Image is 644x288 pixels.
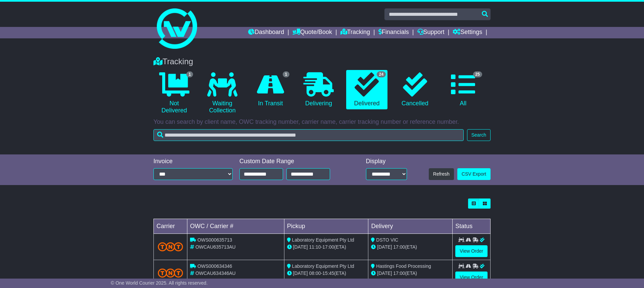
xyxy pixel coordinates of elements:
a: Quote/Book [292,27,332,38]
div: Display [366,158,407,165]
button: Search [467,129,491,141]
div: Invoice [153,158,233,165]
span: 17:00 [322,244,334,250]
span: OWCAU634346AU [195,271,236,276]
span: 11:10 [309,244,321,250]
div: (ETA) [371,244,450,251]
a: Financials [378,27,409,38]
span: [DATE] [377,271,392,276]
span: 17:00 [393,244,405,250]
td: Carrier [154,219,187,234]
a: Support [417,27,445,38]
div: - (ETA) [287,270,366,277]
a: CSV Export [457,168,491,180]
span: DSTO VIC [376,237,398,243]
span: OWS000635713 [197,237,232,243]
div: (ETA) [371,270,450,277]
a: Dashboard [248,27,284,38]
a: 24 Delivered [346,70,387,110]
span: 1 [186,71,193,77]
span: 24 [377,71,386,77]
a: View Order [455,245,488,257]
a: Cancelled [394,70,435,110]
img: TNT_Domestic.png [158,242,183,251]
span: [DATE] [293,244,308,250]
a: 1 Not Delivered [153,70,195,117]
span: Laboratory Equipment Pty Ltd [292,237,354,243]
span: [DATE] [293,271,308,276]
span: OWCAU635713AU [195,244,236,250]
span: Laboratory Equipment Pty Ltd [292,263,354,269]
span: 15:45 [322,271,334,276]
a: 1 In Transit [250,70,291,110]
a: View Order [455,272,488,283]
span: 25 [473,71,482,77]
a: Delivering [298,70,339,110]
div: - (ETA) [287,244,366,251]
span: 17:00 [393,271,405,276]
a: Tracking [340,27,370,38]
a: Waiting Collection [201,70,243,117]
a: 25 All [443,70,484,110]
td: Pickup [284,219,368,234]
span: Hastings Food Processing [376,263,431,269]
span: [DATE] [377,244,392,250]
td: Delivery [368,219,453,234]
a: Settings [453,27,482,38]
div: Tracking [150,57,494,67]
td: OWC / Carrier # [187,219,284,234]
button: Refresh [429,168,454,180]
span: OWS000634346 [197,263,232,269]
span: 1 [283,71,290,77]
span: © One World Courier 2025. All rights reserved. [111,280,208,286]
img: TNT_Domestic.png [158,268,183,278]
p: You can search by client name, OWC tracking number, carrier name, carrier tracking number or refe... [153,118,491,126]
div: Custom Date Range [239,158,347,165]
span: 08:00 [309,271,321,276]
td: Status [453,219,491,234]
